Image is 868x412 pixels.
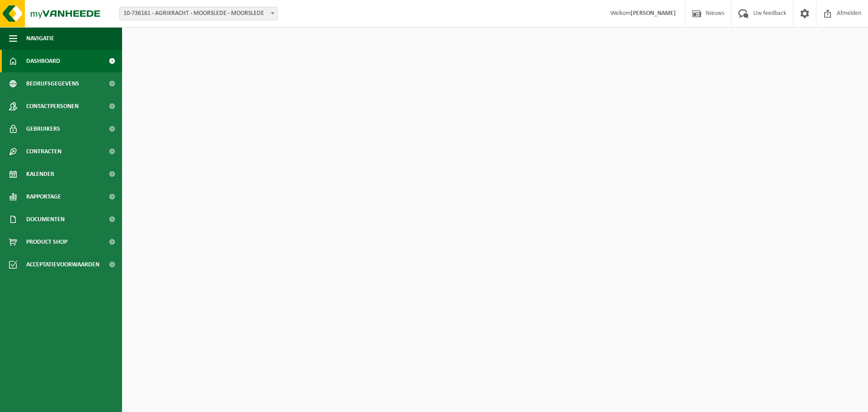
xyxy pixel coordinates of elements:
span: Product Shop [26,231,67,253]
span: Documenten [26,208,65,231]
span: Rapportage [26,185,61,208]
span: 10-736161 - AGRIKRACHT - MOORSLEDE - MOORSLEDE [119,7,278,20]
span: Navigatie [26,27,54,50]
span: Contactpersonen [26,95,79,118]
span: Acceptatievoorwaarden [26,253,99,276]
strong: [PERSON_NAME] [631,10,676,17]
span: Bedrijfsgegevens [26,72,79,95]
span: Dashboard [26,50,60,72]
span: Contracten [26,140,61,163]
span: 10-736161 - AGRIKRACHT - MOORSLEDE - MOORSLEDE [120,7,277,20]
span: Gebruikers [26,118,60,140]
span: Kalender [26,163,54,185]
